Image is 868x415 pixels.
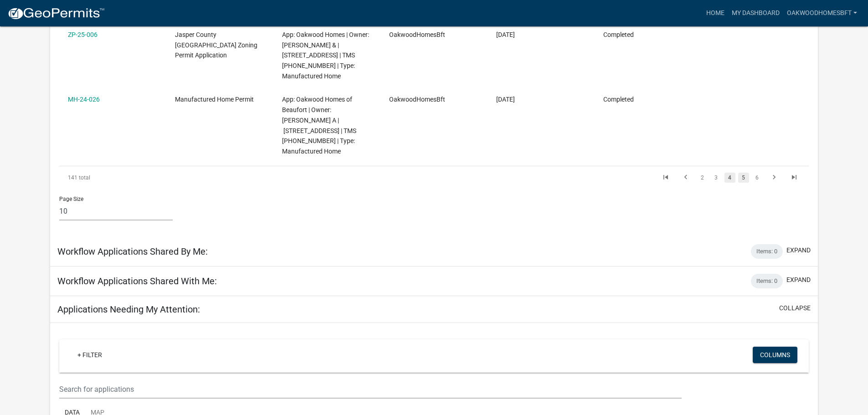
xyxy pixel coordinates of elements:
span: Jasper County SC Zoning Permit Application [175,31,257,59]
div: Items: 0 [751,274,783,288]
h5: Applications Needing My Attention: [57,304,200,315]
button: Columns [753,347,797,363]
a: 4 [724,173,735,183]
li: page 2 [696,170,709,185]
a: MH-24-026 [68,96,100,103]
a: My Dashboard [728,5,783,22]
span: Completed [603,96,634,103]
a: 5 [738,173,749,183]
a: go to previous page [677,173,694,183]
span: Manufactured Home Permit [175,96,254,103]
li: page 5 [737,170,750,185]
a: 6 [752,173,763,183]
span: OakwoodHomesBft [389,31,445,38]
div: Items: 0 [751,244,783,259]
a: 2 [697,173,708,183]
div: 141 total [59,166,207,189]
a: 3 [711,173,722,183]
button: collapse [779,303,811,313]
span: 12/05/2024 [496,96,515,103]
li: page 4 [723,170,737,185]
a: Home [703,5,728,22]
input: Search for applications [59,380,681,399]
button: expand [786,275,811,285]
span: App: Oakwood Homes of Beaufort | Owner: LOPEZ ANA A | 3463 BEES CREEK RD | TMS 063-40-02-010 | Ty... [282,96,356,155]
li: page 3 [709,170,723,185]
span: App: Oakwood Homes | Owner: RAMIREZ GISELLE & | 256 GREEN ACRES RD | TMS 080-00-03-020 | Type: Ma... [282,31,369,80]
button: expand [786,246,811,255]
h5: Workflow Applications Shared With Me: [57,276,217,287]
li: page 6 [750,170,764,185]
a: go to last page [786,173,803,183]
span: Completed [603,31,634,38]
a: OakwoodHomesBft [783,5,861,22]
span: 12/09/2024 [496,31,515,38]
h5: Workflow Applications Shared By Me: [57,246,208,257]
a: ZP-25-006 [68,31,98,38]
a: go to first page [657,173,674,183]
span: OakwoodHomesBft [389,96,445,103]
a: go to next page [765,173,783,183]
a: + Filter [70,347,109,363]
